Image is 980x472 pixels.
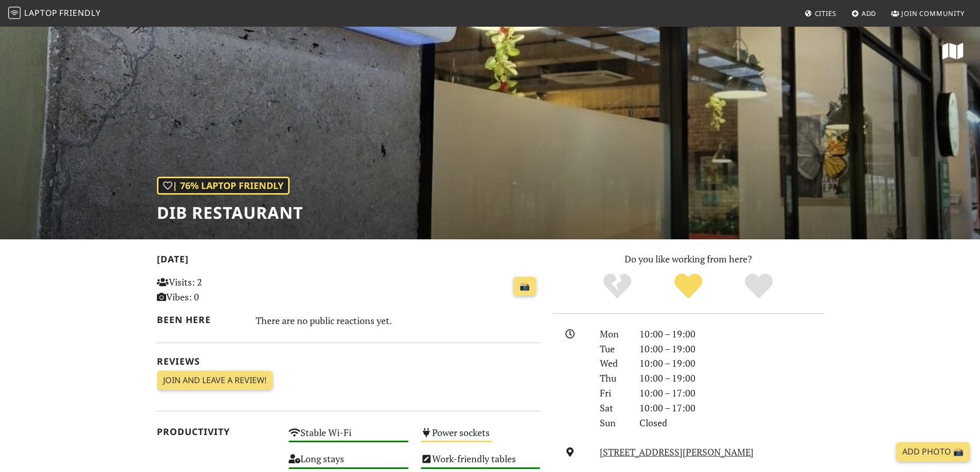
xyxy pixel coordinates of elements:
[594,386,633,401] div: Fri
[633,386,830,401] div: 10:00 – 17:00
[8,5,101,23] a: LaptopFriendly LaptopFriendly
[653,272,724,300] div: Yes
[815,9,836,18] span: Cities
[633,356,830,371] div: 10:00 – 19:00
[594,371,633,386] div: Thu
[415,424,547,450] div: Power sockets
[157,371,273,390] a: Join and leave a review!
[633,327,830,342] div: 10:00 – 19:00
[723,272,794,300] div: Definitely!
[600,446,754,458] a: [STREET_ADDRESS][PERSON_NAME]
[901,9,965,18] span: Join Community
[887,4,969,23] a: Join Community
[594,401,633,416] div: Sat
[594,416,633,430] div: Sun
[847,4,881,23] a: Add
[157,254,541,269] h2: [DATE]
[862,9,877,18] span: Add
[157,426,277,437] h2: Productivity
[59,7,100,18] span: Friendly
[157,356,541,367] h2: Reviews
[594,356,633,371] div: Wed
[896,442,970,462] a: Add Photo 📸
[157,203,303,222] h1: DIB RESTAURANT
[256,312,541,329] div: There are no public reactions yet.
[633,342,830,356] div: 10:00 – 19:00
[582,272,653,300] div: No
[594,342,633,356] div: Tue
[633,371,830,386] div: 10:00 – 19:00
[157,177,290,195] div: | 76% Laptop Friendly
[553,252,824,267] p: Do you like working from here?
[513,277,536,296] a: 📸
[282,424,415,450] div: Stable Wi-Fi
[157,314,244,325] h2: Been here
[800,4,841,23] a: Cities
[633,416,830,430] div: Closed
[633,401,830,416] div: 10:00 – 17:00
[24,7,58,18] span: Laptop
[8,7,21,19] img: LaptopFriendly
[157,275,277,305] p: Visits: 2 Vibes: 0
[594,327,633,342] div: Mon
